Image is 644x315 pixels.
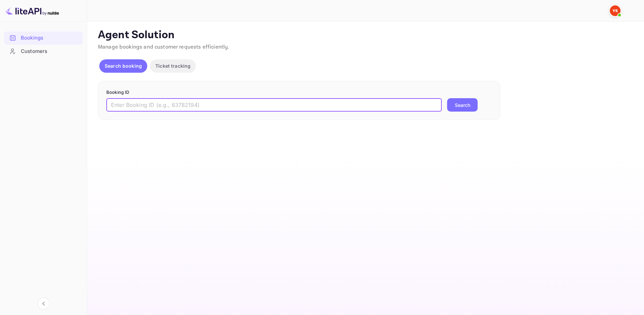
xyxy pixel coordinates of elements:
[106,98,442,112] input: Enter Booking ID (e.g., 63782194)
[447,98,478,112] button: Search
[4,45,83,58] div: Customers
[38,298,50,310] button: Collapse navigation
[21,48,79,55] div: Customers
[105,62,142,69] p: Search booking
[98,28,632,42] p: Agent Solution
[21,34,79,42] div: Bookings
[610,5,621,16] img: Yandex Support
[4,45,83,57] a: Customers
[155,62,191,69] p: Ticket tracking
[4,31,83,44] a: Bookings
[106,89,492,96] p: Booking ID
[5,5,59,16] img: LiteAPI logo
[98,44,229,51] span: Manage bookings and customer requests efficiently.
